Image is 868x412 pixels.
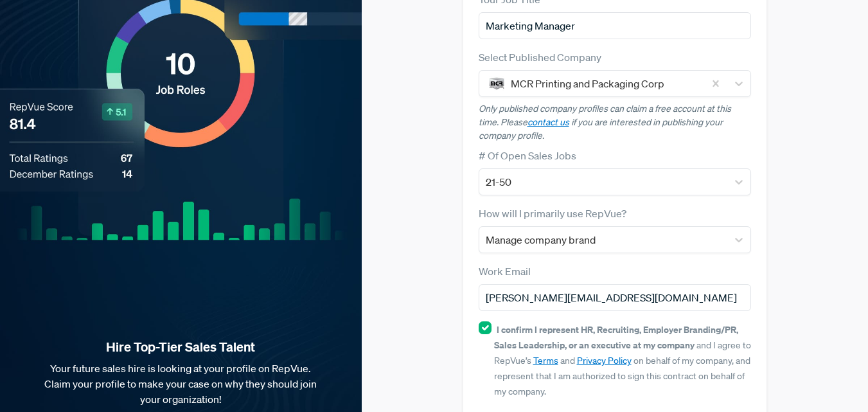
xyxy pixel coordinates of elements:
[479,206,626,221] label: How will I primarily use RepVue?
[527,116,569,128] a: contact us
[21,339,341,355] strong: Hire Top-Tier Sales Talent
[577,355,632,366] a: Privacy Policy
[494,323,738,351] strong: I confirm I represent HR, Recruiting, Employer Branding/PR, Sales Leadership, or an executive at ...
[479,12,752,39] input: Title
[21,361,341,407] p: Your future sales hire is looking at your profile on RepVue. Claim your profile to make your case...
[479,102,752,143] p: Only published company profiles can claim a free account at this time. Please if you are interest...
[479,284,752,311] input: Email
[479,49,601,65] label: Select Published Company
[489,76,504,91] img: MCR Printing and Packaging Corp
[479,264,531,279] label: Work Email
[479,148,576,163] label: # Of Open Sales Jobs
[494,324,751,397] span: and I agree to RepVue’s and on behalf of my company, and represent that I am authorized to sign t...
[533,355,558,366] a: Terms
